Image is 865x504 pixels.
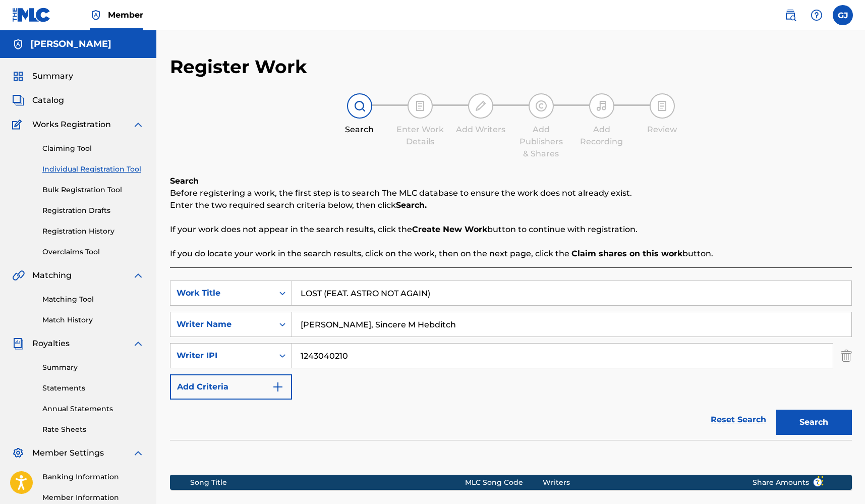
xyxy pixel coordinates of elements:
strong: Search. [396,200,427,210]
span: Works Registration [32,119,111,131]
img: Summary [12,70,24,82]
span: Matching [32,269,72,282]
p: Before registering a work, the first step is to search The MLC database to ensure the work does n... [170,187,852,199]
div: Add Writers [455,124,506,136]
a: SummarySummary [12,70,73,82]
strong: Create New Work [412,225,487,234]
div: Help [806,5,827,25]
img: step indicator icon for Add Writers [475,100,487,112]
span: Catalog [32,94,64,106]
img: expand [132,119,144,131]
img: help [811,9,823,21]
img: Top Rightsholder [90,9,102,21]
h2: Register Work [170,55,307,78]
span: Share Amounts [753,477,822,488]
a: Registration History [42,226,144,237]
a: Banking Information [42,472,144,482]
span: ? [814,478,822,486]
a: Match History [42,315,144,325]
a: Reset Search [706,409,771,431]
img: Accounts [12,38,24,50]
img: Catalog [12,94,24,106]
p: If your work does not appear in the search results, click the button to continue with registration. [170,223,852,236]
a: Matching Tool [42,294,144,305]
strong: Claim shares on this work [571,249,682,258]
div: Add Recording [576,124,627,148]
a: Overclaims Tool [42,247,144,257]
iframe: Resource Center [837,337,865,420]
span: Summary [32,70,73,82]
div: Enter Work Details [395,124,445,148]
a: Annual Statements [42,404,144,414]
a: Public Search [780,5,800,25]
div: MLC Song Code [465,477,543,488]
span: Member Settings [32,447,104,459]
img: expand [132,447,144,459]
div: Song Title [190,477,465,488]
img: 9d2ae6d4665cec9f34b9.svg [272,381,284,393]
div: Writers [543,477,737,488]
b: Search [170,176,199,186]
h5: Gavin Joyce [30,38,111,50]
div: Writer IPI [177,350,267,362]
button: Search [776,410,852,435]
div: Add Publishers & Shares [516,124,566,160]
a: Member Information [42,492,144,503]
img: step indicator icon for Review [656,100,668,112]
img: step indicator icon for Enter Work Details [414,100,426,112]
a: Individual Registration Tool [42,164,144,175]
img: step indicator icon for Add Publishers & Shares [535,100,547,112]
img: step indicator icon for Add Recording [596,100,608,112]
iframe: Chat Widget [815,456,865,504]
img: Matching [12,269,25,282]
img: Works Registration [12,119,25,131]
img: Royalties [12,338,24,350]
img: Member Settings [12,447,24,459]
a: Statements [42,383,144,394]
div: Work Title [177,287,267,299]
a: Rate Sheets [42,424,144,435]
a: Claiming Tool [42,143,144,154]
div: Review [637,124,687,136]
a: Registration Drafts [42,205,144,216]
form: Search Form [170,281,852,440]
img: search [784,9,796,21]
img: MLC Logo [12,8,51,22]
button: Add Criteria [170,374,292,400]
div: Search [334,124,385,136]
a: CatalogCatalog [12,94,64,106]
p: Enter the two required search criteria below, then click [170,199,852,211]
a: Summary [42,362,144,373]
div: Drag [818,466,824,496]
p: If you do locate your work in the search results, click on the work, then on the next page, click... [170,248,852,260]
a: Bulk Registration Tool [42,185,144,195]
span: Member [108,9,143,21]
div: Writer Name [177,318,267,330]
div: User Menu [833,5,853,25]
span: Royalties [32,338,70,350]
img: expand [132,338,144,350]
img: expand [132,269,144,282]
img: step indicator icon for Search [354,100,366,112]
